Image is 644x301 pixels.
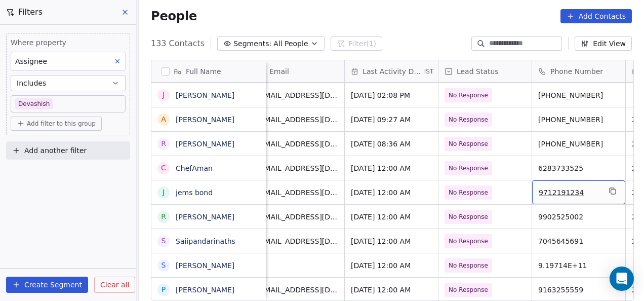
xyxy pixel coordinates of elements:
span: 133 Contacts [151,37,205,50]
span: [DATE] 09:27 AM [351,115,432,125]
div: S [162,236,166,246]
div: Email [251,60,344,82]
span: People [151,9,197,24]
span: No Response [449,285,488,295]
div: P [162,284,166,295]
span: No Response [449,90,488,100]
div: Last Activity DateIST [345,60,438,82]
span: 9163255559 [538,285,619,295]
div: grid [151,83,266,301]
span: 9.19714E+11 [538,260,619,271]
a: [PERSON_NAME] [176,286,234,294]
span: 7045645691 [538,236,619,246]
div: Phone Number [532,60,625,82]
span: No Response [449,139,488,149]
a: jems bond [176,189,213,197]
span: [DATE] 02:08 PM [351,90,432,100]
span: 6283733525 [538,163,619,173]
span: No Response [449,163,488,173]
button: Filter(1) [331,36,383,51]
span: [DATE] 12:00 AM [351,260,432,271]
div: A [161,114,166,125]
span: No Response [449,187,488,198]
span: [PHONE_NUMBER] [538,115,619,125]
span: [EMAIL_ADDRESS][DOMAIN_NAME] [257,236,338,246]
div: j [163,187,165,198]
button: Edit View [575,36,632,51]
a: [PERSON_NAME] [176,213,234,221]
span: No Response [449,236,488,246]
div: R [161,211,166,222]
span: [DATE] 12:00 AM [351,236,432,246]
span: [EMAIL_ADDRESS][DOMAIN_NAME] [257,115,338,125]
span: Segments: [233,39,271,49]
span: [DATE] 12:00 AM [351,212,432,222]
span: [DATE] 12:00 AM [351,187,432,198]
span: [DATE] 08:36 AM [351,139,432,149]
span: IST [424,67,434,76]
span: Phone Number [550,66,603,77]
span: Full Name [186,66,221,77]
span: Lead Status [457,66,499,77]
div: Lead Status [438,60,532,82]
div: Full Name [151,60,266,82]
a: ChefAman [176,164,213,172]
a: Saiipandarinaths [176,237,235,245]
span: [EMAIL_ADDRESS][DOMAIN_NAME] [257,163,338,173]
a: [PERSON_NAME] [176,116,234,124]
button: Add Contacts [560,9,632,23]
span: [DATE] 12:00 AM [351,285,432,295]
span: All People [273,39,308,49]
a: [PERSON_NAME] [176,140,234,148]
span: Last Activity Date [363,66,422,77]
span: [PHONE_NUMBER] [538,90,619,100]
span: [PHONE_NUMBER] [538,139,619,149]
span: 9712191234 [539,187,600,198]
div: R [161,138,166,149]
div: C [161,163,166,173]
span: [EMAIL_ADDRESS][DOMAIN_NAME] [257,187,338,198]
span: [EMAIL_ADDRESS][DOMAIN_NAME] [257,90,338,100]
span: [EMAIL_ADDRESS][DOMAIN_NAME] [257,285,338,295]
span: Email [269,66,289,77]
span: No Response [449,212,488,222]
span: No Response [449,260,488,271]
span: No Response [449,115,488,125]
a: [PERSON_NAME] [176,91,234,99]
a: [PERSON_NAME] [176,261,234,270]
div: J [163,90,165,100]
div: S [162,260,166,271]
span: [DATE] 12:00 AM [351,163,432,173]
div: Open Intercom Messenger [610,267,634,291]
span: 9902525002 [538,212,619,222]
span: [EMAIL_ADDRESS][DOMAIN_NAME] [257,212,338,222]
span: [EMAIL_ADDRESS][DOMAIN_NAME] [257,139,338,149]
